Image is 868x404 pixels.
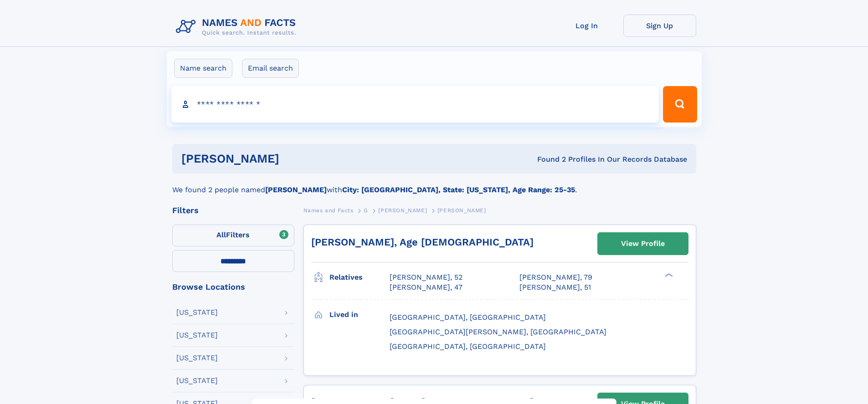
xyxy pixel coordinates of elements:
[176,309,218,316] div: [US_STATE]
[390,313,546,322] span: [GEOGRAPHIC_DATA], [GEOGRAPHIC_DATA]
[174,59,232,78] label: Name search
[390,327,606,336] span: [GEOGRAPHIC_DATA][PERSON_NAME], [GEOGRAPHIC_DATA]
[378,207,427,214] span: [PERSON_NAME]
[176,354,218,362] div: [US_STATE]
[519,272,592,282] a: [PERSON_NAME], 79
[171,86,659,123] input: search input
[176,332,218,339] div: [US_STATE]
[364,207,368,214] span: G
[172,174,696,195] div: We found 2 people named with .
[172,206,294,215] div: Filters
[172,15,303,39] img: Logo Names and Facts
[623,15,696,37] a: Sign Up
[378,205,427,216] a: [PERSON_NAME]
[176,377,218,384] div: [US_STATE]
[303,205,354,216] a: Names and Facts
[242,59,299,78] label: Email search
[390,272,462,282] a: [PERSON_NAME], 52
[390,282,462,292] a: [PERSON_NAME], 47
[621,233,665,254] div: View Profile
[390,342,546,351] span: [GEOGRAPHIC_DATA], [GEOGRAPHIC_DATA]
[329,270,390,285] h3: Relatives
[342,185,575,194] b: City: [GEOGRAPHIC_DATA], State: [US_STATE], Age Range: 25-35
[364,205,368,216] a: G
[663,272,673,278] div: ❯
[216,230,226,239] span: All
[663,86,697,123] button: Search Button
[408,154,687,164] div: Found 2 Profiles In Our Records Database
[437,207,486,214] span: [PERSON_NAME]
[265,185,327,194] b: [PERSON_NAME]
[550,15,623,37] a: Log In
[172,225,294,246] label: Filters
[172,283,294,291] div: Browse Locations
[311,236,534,248] a: [PERSON_NAME], Age [DEMOGRAPHIC_DATA]
[519,282,591,292] a: [PERSON_NAME], 51
[181,153,408,164] h1: [PERSON_NAME]
[329,307,390,322] h3: Lived in
[598,233,688,255] a: View Profile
